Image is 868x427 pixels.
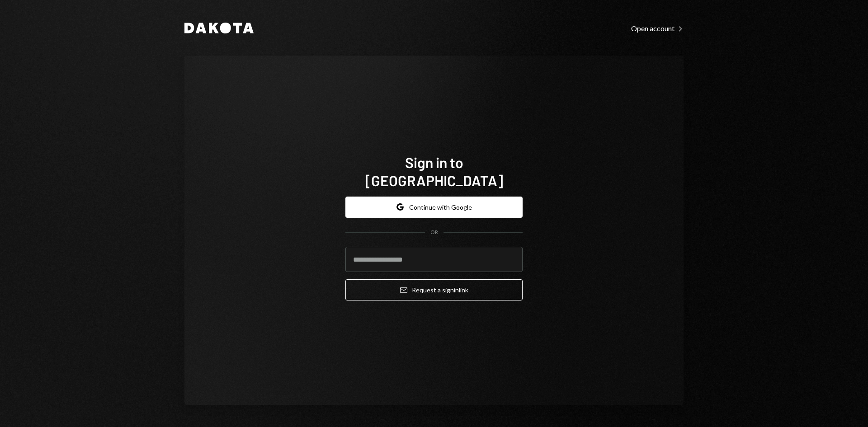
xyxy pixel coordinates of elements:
a: Open account [631,23,684,33]
button: Continue with Google [345,197,523,218]
h1: Sign in to [GEOGRAPHIC_DATA] [345,153,523,189]
div: OR [430,229,438,236]
div: Open account [631,24,684,33]
button: Request a signinlink [345,279,523,300]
